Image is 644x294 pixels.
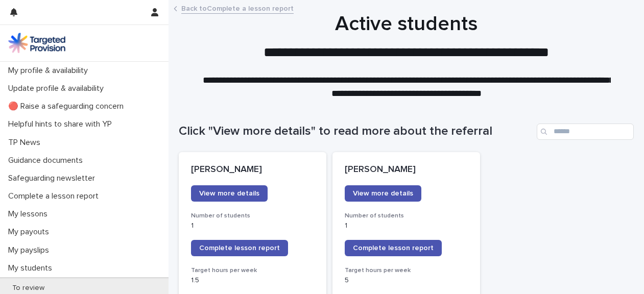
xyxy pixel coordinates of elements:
h3: Number of students [345,212,468,220]
h3: Target hours per week [345,266,468,275]
p: Helpful hints to share with YP [4,119,120,129]
h3: Number of students [191,212,314,220]
img: M5nRWzHhSzIhMunXDL62 [8,33,65,53]
p: My profile & availability [4,66,96,76]
a: Complete lesson report [191,240,288,256]
span: View more details [199,190,259,197]
p: My lessons [4,209,56,219]
p: Update profile & availability [4,84,112,93]
p: Safeguarding newsletter [4,174,103,183]
p: [PERSON_NAME] [345,164,468,176]
p: Guidance documents [4,156,91,165]
p: My payslips [4,246,57,255]
p: My payouts [4,227,57,237]
a: View more details [191,185,268,202]
p: 🔴 Raise a safeguarding concern [4,102,132,111]
h3: Target hours per week [191,266,314,275]
a: Complete lesson report [345,240,442,256]
h1: Click "View more details" to read more about the referral [179,124,533,139]
p: 5 [345,276,468,285]
p: TP News [4,138,49,148]
p: 1.5 [191,276,314,285]
span: Complete lesson report [353,244,434,252]
p: Complete a lesson report [4,191,107,201]
span: Complete lesson report [199,244,280,252]
p: My students [4,263,60,273]
p: [PERSON_NAME] [191,164,314,176]
a: View more details [345,185,421,202]
span: View more details [353,190,413,197]
p: 1 [345,222,468,230]
h1: Active students [179,12,634,36]
p: 1 [191,222,314,230]
a: Back toComplete a lesson report [181,2,294,14]
input: Search [537,124,634,140]
p: To review [4,284,53,292]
